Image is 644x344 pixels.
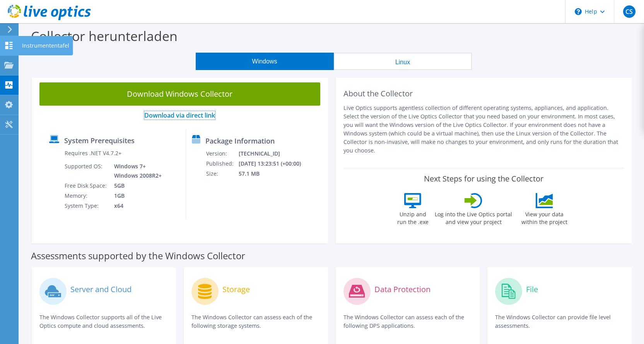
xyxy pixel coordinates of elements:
p: The Windows Collector can assess each of the following storage systems. [191,313,320,330]
td: Published: [206,159,238,169]
p: The Windows Collector can provide file level assessments. [495,313,624,330]
label: File [526,286,538,293]
a: Download Windows Collector [39,82,320,106]
td: Windows 7+ Windows 2008R2+ [108,161,163,181]
div: Instrumententafel [18,36,73,55]
td: Size: [206,169,238,179]
p: The Windows Collector can assess each of the following DPS applications. [343,313,472,330]
span: CS [623,5,635,18]
label: Unzip and run the .exe [395,208,430,226]
label: Next Steps for using the Collector [424,174,543,183]
td: Supported OS: [64,161,108,181]
label: View your data within the project [516,208,572,226]
p: The Windows Collector supports all of the Live Optics compute and cloud assessments. [39,313,168,330]
label: Log into the Live Optics portal and view your project [434,208,512,226]
td: Version: [206,149,238,159]
button: Windows [196,53,334,70]
td: x64 [108,201,163,211]
td: Memory: [64,191,108,201]
label: Collector herunterladen [31,27,178,45]
button: Linux [334,53,472,70]
label: Server and Cloud [70,286,132,293]
label: Package Information [205,137,275,145]
td: System Type: [64,201,108,211]
label: Assessments supported by the Windows Collector [31,252,245,260]
a: Download via direct link [144,111,215,120]
td: 5GB [108,181,163,191]
td: [TECHNICAL_ID] [238,149,311,159]
td: [DATE] 13:23:51 (+00:00) [238,159,311,169]
td: 57.1 MB [238,169,311,179]
p: Live Optics supports agentless collection of different operating systems, appliances, and applica... [343,104,624,155]
td: 1GB [108,191,163,201]
label: System Prerequisites [64,137,135,144]
svg: \n [575,8,582,15]
label: Data Protection [374,286,430,293]
td: Free Disk Space: [64,181,108,191]
label: Requires .NET V4.7.2+ [65,149,121,157]
label: Storage [222,286,250,293]
h2: About the Collector [343,89,624,98]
